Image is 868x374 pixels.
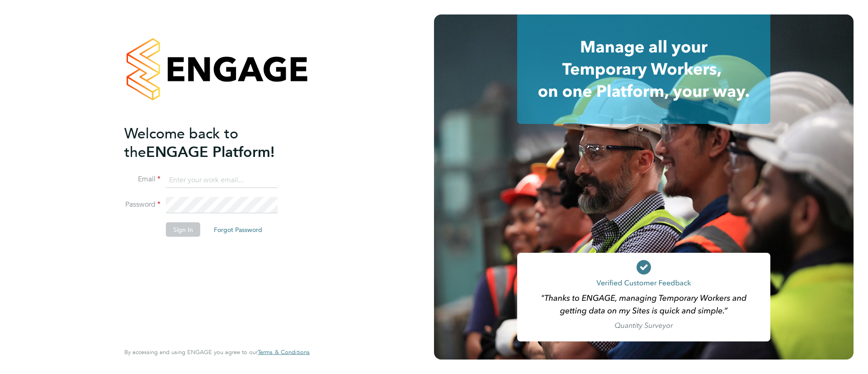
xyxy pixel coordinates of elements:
label: Password [124,200,160,209]
h2: ENGAGE Platform! [124,124,301,161]
a: Terms & Conditions [258,349,310,356]
button: Forgot Password [207,223,269,237]
span: Terms & Conditions [258,348,310,356]
input: Enter your work email... [166,172,278,188]
button: Sign In [166,223,200,237]
span: Welcome back to the [124,124,238,161]
label: Email [124,175,160,184]
span: By accessing and using ENGAGE you agree to our [124,348,310,356]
